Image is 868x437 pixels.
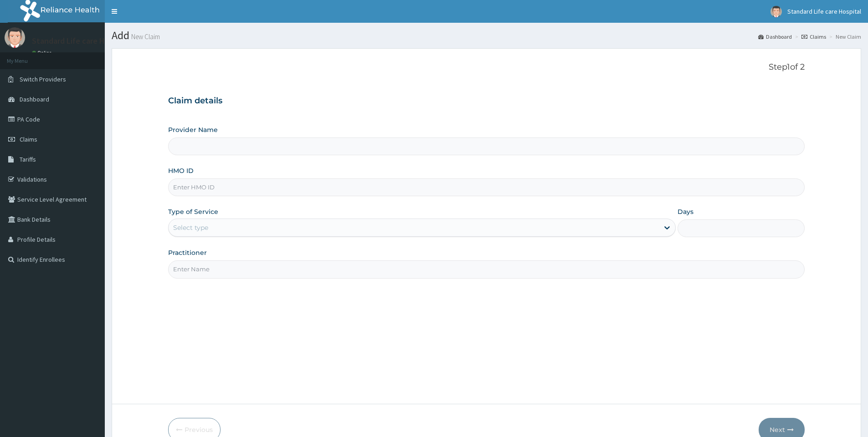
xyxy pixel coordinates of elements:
div: Select type [173,223,208,232]
a: Claims [801,33,826,41]
input: Enter HMO ID [168,178,805,196]
label: HMO ID [168,166,194,175]
span: Standard Life care Hospital [787,7,861,15]
h1: Add [112,30,861,41]
p: Step 1 of 2 [168,62,805,72]
img: User Image [5,27,25,48]
label: Type of Service [168,207,218,216]
p: Standard Life care Hospital [32,37,129,45]
span: Dashboard [20,95,49,103]
label: Days [678,207,693,216]
li: New Claim [827,33,861,41]
span: Switch Providers [20,75,66,83]
label: Practitioner [168,248,207,257]
a: Dashboard [758,33,792,41]
label: Provider Name [168,125,218,134]
span: Claims [20,135,37,143]
span: Tariffs [20,155,36,163]
input: Enter Name [168,260,805,278]
h3: Claim details [168,96,805,106]
img: User Image [770,6,782,17]
a: Online [32,50,54,56]
small: New Claim [129,33,160,40]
